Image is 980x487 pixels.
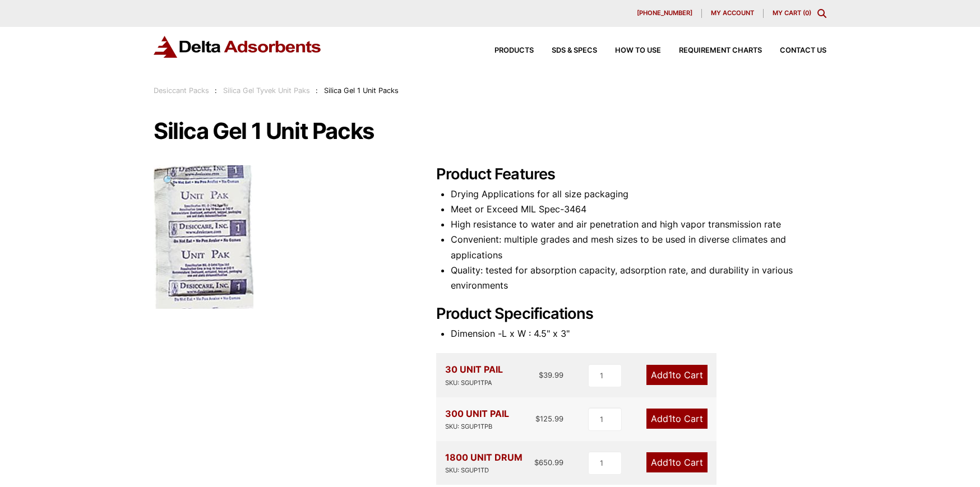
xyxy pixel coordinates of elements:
a: Desiccant Packs [154,86,209,95]
li: Drying Applications for all size packaging [451,187,826,202]
div: Toggle Modal Content [817,9,826,18]
li: Convenient: multiple grades and mesh sizes to be used in diverse climates and applications [451,232,826,262]
span: [PHONE_NUMBER] [637,10,692,16]
div: SKU: SGUP1TD [445,465,523,476]
span: SDS & SPECS [552,47,597,54]
h2: Product Specifications [436,305,826,323]
img: Delta Adsorbents [154,36,322,58]
bdi: 39.99 [539,370,563,379]
a: My account [702,9,764,18]
span: Requirement Charts [679,47,762,54]
li: Quality: tested for absorption capacity, adsorption rate, and durability in various environments [451,263,826,293]
a: Add1to Cart [646,409,708,429]
a: SDS & SPECS [534,47,597,54]
li: Meet or Exceed MIL Spec-3464 [451,202,826,217]
span: My account [711,10,754,16]
span: 1 [668,413,672,424]
span: : [215,86,217,95]
div: 1800 UNIT DRUM [445,450,523,476]
h2: Product Features [436,165,826,184]
h1: Silica Gel 1 Unit Packs [154,119,826,143]
span: 🔍 [163,174,175,187]
span: Products [494,47,534,54]
div: SKU: SGUP1TPB [445,421,509,432]
a: My Cart (0) [773,9,811,17]
span: 0 [805,9,809,17]
li: High resistance to water and air penetration and high vapor transmission rate [451,217,826,232]
div: 30 UNIT PAIL [445,362,503,388]
span: 1 [668,457,672,468]
a: Requirement Charts [661,47,762,54]
bdi: 125.99 [535,414,563,423]
a: Add1to Cart [646,452,708,472]
img: Silica Gel 1 Unit Packs [154,165,253,309]
span: How to Use [615,47,661,54]
span: $ [535,414,540,423]
li: Dimension -L x W : 4.5" x 3" [451,326,826,341]
a: Add1to Cart [646,365,708,385]
div: SKU: SGUP1TPA [445,378,503,388]
a: Products [477,47,534,54]
bdi: 650.99 [534,458,563,467]
a: Silica Gel Tyvek Unit Paks [223,86,310,95]
a: Contact Us [762,47,826,54]
span: 1 [668,369,672,381]
a: [PHONE_NUMBER] [628,9,702,18]
span: Silica Gel 1 Unit Packs [324,86,399,95]
a: View full-screen image gallery [154,165,184,196]
a: How to Use [597,47,661,54]
span: : [316,86,318,95]
div: 300 UNIT PAIL [445,406,509,432]
span: $ [534,458,539,467]
span: Contact Us [780,47,826,54]
span: $ [539,370,543,379]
